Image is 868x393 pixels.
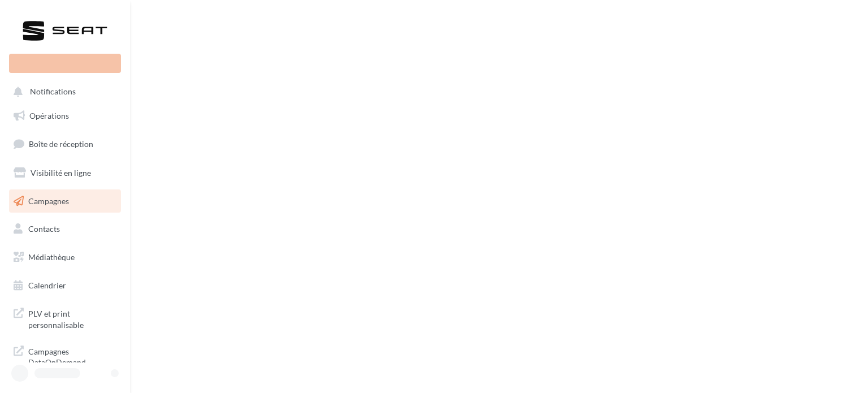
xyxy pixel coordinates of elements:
span: Campagnes DataOnDemand [28,344,116,368]
a: Médiathèque [7,245,123,269]
span: Visibilité en ligne [31,168,91,178]
a: PLV et print personnalisable [7,301,123,335]
a: Calendrier [7,274,123,297]
div: Nouvelle campagne [9,54,121,73]
a: Campagnes DataOnDemand [7,339,123,373]
span: Contacts [28,224,60,234]
span: Opérations [29,111,69,120]
a: Contacts [7,217,123,241]
span: Boîte de réception [29,139,93,149]
span: Notifications [30,87,76,97]
a: Visibilité en ligne [7,161,123,185]
span: Campagnes [28,196,69,205]
span: Calendrier [28,280,66,290]
a: Campagnes [7,189,123,213]
a: Boîte de réception [7,132,123,156]
a: Opérations [7,104,123,128]
span: Médiathèque [28,252,75,262]
span: PLV et print personnalisable [28,306,116,330]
